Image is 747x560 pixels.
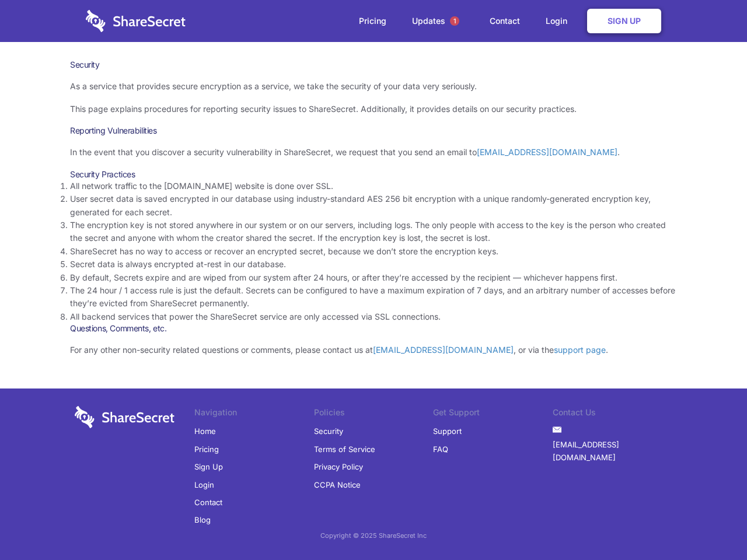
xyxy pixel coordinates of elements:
[70,192,677,219] li: User secret data is saved encrypted in our database using industry-standard AES 256 bit encryptio...
[194,476,214,494] a: Login
[70,310,677,323] li: All backend services that power the ShareSecret service are only accessed via SSL connections.
[70,103,677,116] p: This page explains procedures for reporting security issues to ShareSecret. Additionally, it prov...
[373,345,514,355] a: [EMAIL_ADDRESS][DOMAIN_NAME]
[433,440,448,458] a: FAQ
[70,180,677,192] li: All network traffic to the [DOMAIN_NAME] website is done over SSL.
[477,147,617,157] a: [EMAIL_ADDRESS][DOMAIN_NAME]
[70,146,677,159] p: In the event that you discover a security vulnerability in ShareSecret, we request that you send ...
[70,125,677,136] h3: Reporting Vulnerabilities
[194,406,314,422] li: Navigation
[70,60,677,70] h1: Security
[75,406,174,428] img: logo-wordmark-white-trans-d4663122ce5f474addd5e946df7df03e33cb6a1c49d2221995e7729f52c070b2.svg
[347,3,398,39] a: Pricing
[70,169,677,180] h3: Security Practices
[314,406,434,422] li: Policies
[433,422,462,440] a: Support
[70,271,677,284] li: By default, Secrets expire and are wiped from our system after 24 hours, or after they’re accesse...
[194,511,211,528] a: Blog
[70,219,677,245] li: The encryption key is not stored anywhere in our system or on our servers, including logs. The on...
[554,345,606,355] a: support page
[553,406,672,422] li: Contact Us
[70,245,677,258] li: ShareSecret has no way to access or recover an encrypted secret, because we don’t store the encry...
[86,10,186,32] img: logo-wordmark-white-trans-d4663122ce5f474addd5e946df7df03e33cb6a1c49d2221995e7729f52c070b2.svg
[314,458,363,475] a: Privacy Policy
[194,422,216,440] a: Home
[70,344,677,356] p: For any other non-security related questions or comments, please contact us at , or via the .
[70,323,677,334] h3: Questions, Comments, etc.
[314,440,375,458] a: Terms of Service
[478,3,532,39] a: Contact
[314,422,343,440] a: Security
[194,494,222,511] a: Contact
[70,80,677,93] p: As a service that provides secure encryption as a service, we take the security of your data very...
[194,440,219,458] a: Pricing
[314,476,361,494] a: CCPA Notice
[450,16,459,26] span: 1
[534,3,585,39] a: Login
[70,284,677,310] li: The 24 hour / 1 access rule is just the default. Secrets can be configured to have a maximum expi...
[553,436,672,467] a: [EMAIL_ADDRESS][DOMAIN_NAME]
[70,258,677,271] li: Secret data is always encrypted at-rest in our database.
[194,458,223,475] a: Sign Up
[433,406,553,422] li: Get Support
[587,9,661,33] a: Sign Up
